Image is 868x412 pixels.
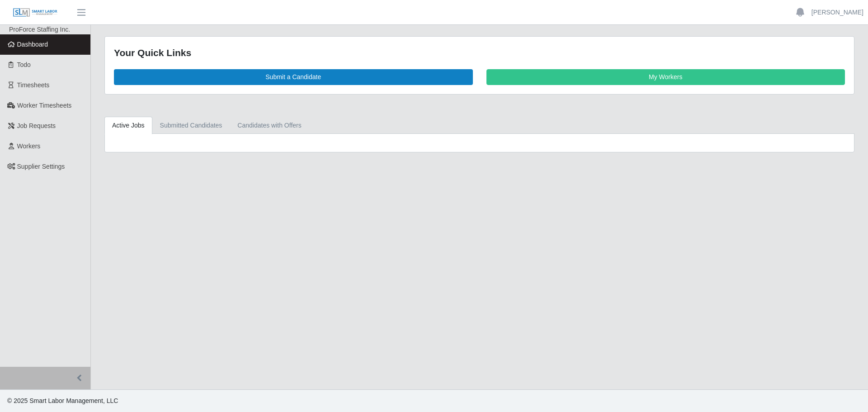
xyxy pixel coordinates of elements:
a: Active Jobs [104,117,152,134]
a: Submitted Candidates [152,117,230,134]
span: © 2025 Smart Labor Management, LLC [7,397,118,404]
div: Your Quick Links [114,46,845,60]
a: [PERSON_NAME] [811,8,863,17]
span: Workers [17,142,41,150]
img: SLM Logo [13,8,58,18]
a: Submit a Candidate [114,69,473,85]
a: Candidates with Offers [230,117,309,134]
span: Job Requests [17,122,56,129]
a: My Workers [486,69,845,85]
span: Worker Timesheets [17,102,71,109]
span: Supplier Settings [17,163,65,170]
span: Dashboard [17,41,48,48]
span: Timesheets [17,81,50,89]
span: Todo [17,61,31,68]
span: ProForce Staffing Inc. [9,26,70,33]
